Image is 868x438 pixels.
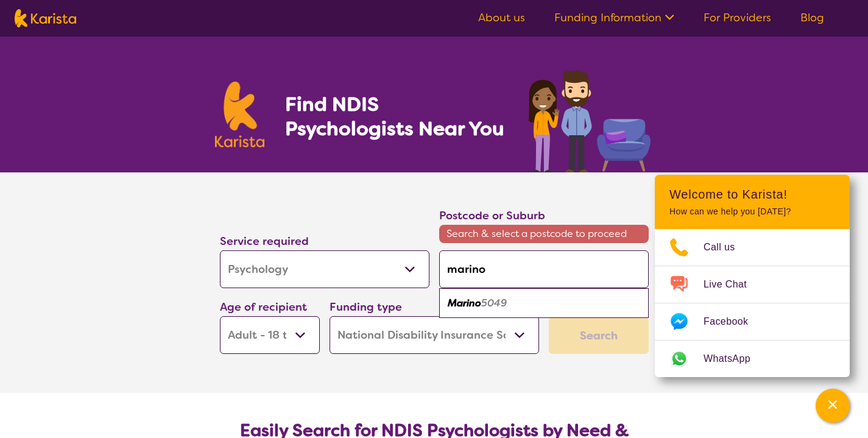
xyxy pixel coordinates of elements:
[15,9,76,27] img: Karista logo
[655,175,850,377] div: Channel Menu
[439,208,545,223] label: Postcode or Suburb
[800,10,824,25] a: Blog
[478,10,525,25] a: About us
[448,297,481,309] em: Marino
[439,225,649,243] span: Search & select a postcode to proceed
[816,389,850,423] button: Channel Menu
[220,234,309,249] label: Service required
[554,10,674,25] a: Funding Information
[704,350,765,368] span: WhatsApp
[285,92,510,141] h1: Find NDIS Psychologists Near You
[524,66,654,172] img: psychology
[704,238,750,256] span: Call us
[655,229,850,377] ul: Choose channel
[704,275,761,294] span: Live Chat
[330,300,402,314] label: Funding type
[220,300,307,314] label: Age of recipient
[655,341,850,377] a: Web link opens in a new tab.
[439,250,649,288] input: Type
[215,82,265,147] img: Karista logo
[704,10,771,25] a: For Providers
[704,313,763,331] span: Facebook
[669,187,835,202] h2: Welcome to Karista!
[669,207,835,217] p: How can we help you [DATE]?
[445,292,643,315] div: Marino 5049
[481,297,507,309] em: 5049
